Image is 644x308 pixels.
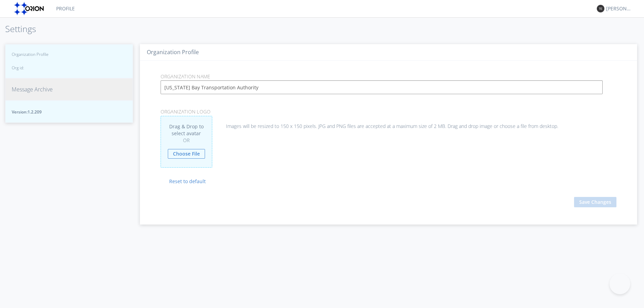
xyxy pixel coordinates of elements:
[606,5,632,12] div: [PERSON_NAME]
[12,65,49,71] span: Org id:
[155,108,622,116] p: Organization Logo
[147,49,630,56] h3: Organization Profile
[12,109,126,115] span: Version: 1.2.209
[161,178,206,185] a: Reset to default
[5,100,133,123] button: Version:1.2.209
[610,274,630,294] iframe: Toggle Customer Support
[168,137,205,144] div: OR
[597,5,604,12] img: 373638.png
[14,2,46,16] img: orion-labs-logo.svg
[168,149,205,159] a: Choose File
[161,116,212,168] div: Drag & Drop to select avatar
[12,86,53,93] span: Message Archive
[5,78,133,101] button: Message Archive
[161,116,616,130] div: Images will be resized to 150 x 150 pixels. JPG and PNG files are accepted at a maximum size of 2...
[574,197,616,207] button: Save Changes
[155,73,622,80] p: Organization Name
[5,44,133,78] button: Organization ProfileOrg id:
[161,80,603,94] input: Enter Organization Name
[12,51,49,57] span: Organization Profile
